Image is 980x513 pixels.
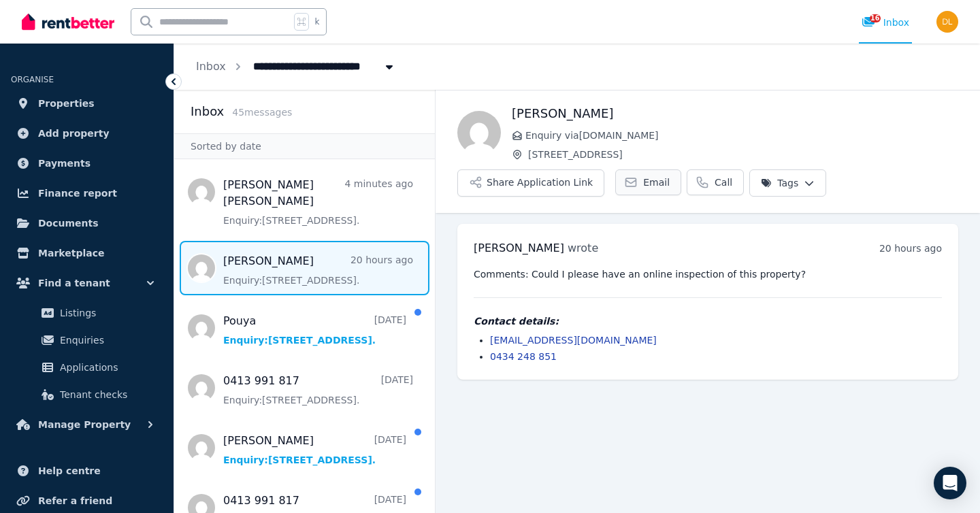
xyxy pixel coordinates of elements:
a: Email [615,169,681,195]
span: Documents [38,215,99,231]
a: Marketplace [11,239,163,267]
span: [PERSON_NAME] [474,242,564,254]
pre: Comments: Could I please have an online inspection of this property? [474,267,942,281]
button: Tags [749,169,826,197]
button: Manage Property [11,411,163,438]
button: Share Application Link [457,169,604,197]
h4: Contact details: [474,314,942,328]
h1: [PERSON_NAME] [512,104,958,123]
img: Jeannie [457,111,501,154]
div: Inbox [862,16,909,29]
a: Properties [11,90,163,117]
div: Sorted by date [174,133,435,159]
span: Applications [60,359,152,376]
a: [EMAIL_ADDRESS][DOMAIN_NAME] [490,335,657,346]
nav: Breadcrumb [174,44,418,90]
span: ORGANISE [11,75,54,84]
span: Help centre [38,463,101,479]
div: Open Intercom Messenger [934,467,966,499]
a: Enquiries [16,327,157,354]
a: Applications [16,354,157,381]
span: Manage Property [38,416,131,433]
img: RentBetter [22,12,114,32]
span: k [314,16,319,27]
span: 16 [870,14,881,22]
span: Find a tenant [38,275,110,291]
a: Pouya[DATE]Enquiry:[STREET_ADDRESS]. [223,313,406,347]
span: Properties [38,95,95,112]
span: Email [643,176,670,189]
span: Marketplace [38,245,104,261]
a: Inbox [196,60,226,73]
span: Enquiries [60,332,152,348]
span: 45 message s [232,107,292,118]
span: Call [715,176,732,189]
a: [PERSON_NAME] [PERSON_NAME]4 minutes agoEnquiry:[STREET_ADDRESS]. [223,177,413,227]
a: Help centre [11,457,163,484]
a: Tenant checks [16,381,157,408]
span: Enquiry via [DOMAIN_NAME] [525,129,958,142]
a: Payments [11,150,163,177]
time: 20 hours ago [879,243,942,254]
span: Listings [60,305,152,321]
h2: Inbox [191,102,224,121]
a: [PERSON_NAME][DATE]Enquiry:[STREET_ADDRESS]. [223,433,406,467]
span: Tenant checks [60,386,152,403]
span: Add property [38,125,110,142]
a: 0434 248 851 [490,351,557,362]
a: 0413 991 817[DATE]Enquiry:[STREET_ADDRESS]. [223,373,413,407]
span: wrote [568,242,598,254]
a: Call [687,169,744,195]
a: Listings [16,299,157,327]
span: Refer a friend [38,493,112,509]
a: Add property [11,120,163,147]
a: [PERSON_NAME]20 hours agoEnquiry:[STREET_ADDRESS]. [223,253,413,287]
button: Find a tenant [11,269,163,297]
a: Finance report [11,180,163,207]
img: Diana Leach [936,11,958,33]
span: [STREET_ADDRESS] [528,148,958,161]
span: Tags [761,176,798,190]
span: Payments [38,155,91,171]
span: Finance report [38,185,117,201]
a: Documents [11,210,163,237]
